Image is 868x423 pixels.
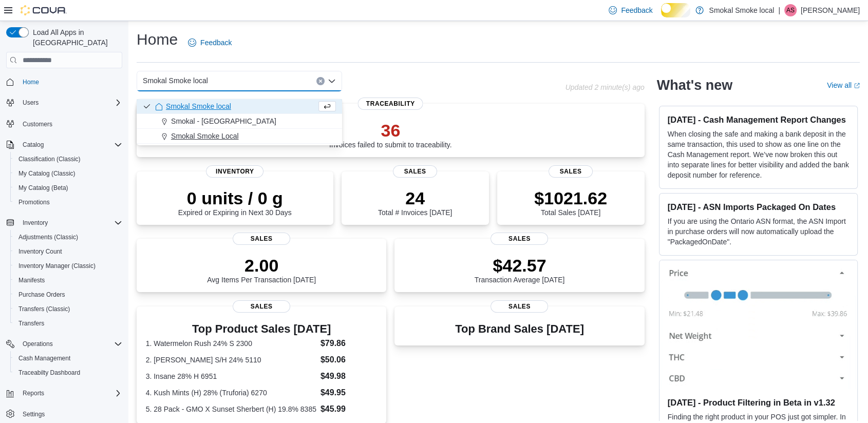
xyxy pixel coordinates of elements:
[23,219,48,227] span: Inventory
[854,83,860,89] svg: External link
[207,255,316,276] p: 2.00
[18,139,48,151] button: Catalog
[137,99,342,144] div: Choose from the following options
[14,167,80,180] a: My Catalog (Classic)
[10,366,126,380] button: Traceabilty Dashboard
[233,233,290,245] span: Sales
[378,188,452,208] p: 24
[668,216,849,247] p: If you are using the Ontario ASN format, the ASN Import in purchase orders will now automatically...
[18,198,50,206] span: Promotions
[320,337,378,350] dd: $79.86
[18,97,43,109] button: Users
[786,4,795,16] span: AS
[18,387,122,399] span: Reports
[10,244,126,259] button: Inventory Count
[320,370,378,382] dd: $49.98
[801,4,860,16] p: [PERSON_NAME]
[146,355,316,365] dt: 2. [PERSON_NAME] S/H 24% 5110
[18,408,122,420] span: Settings
[18,387,48,399] button: Reports
[475,255,565,284] div: Transaction Average [DATE]
[621,5,652,15] span: Feedback
[328,77,336,85] button: Close list of options
[14,367,84,379] a: Traceabilty Dashboard
[14,196,122,208] span: Promotions
[358,98,423,110] span: Traceability
[23,99,39,107] span: Users
[23,389,44,397] span: Reports
[2,337,126,351] button: Operations
[10,230,126,244] button: Adjustments (Classic)
[10,166,126,181] button: My Catalog (Classic)
[2,386,126,400] button: Reports
[378,188,452,217] div: Total # Invoices [DATE]
[668,202,849,212] h3: [DATE] - ASN Imports Packaged On Dates
[490,233,548,245] span: Sales
[146,338,316,349] dt: 1. Watermelon Rush 24% S 2300
[18,117,122,130] span: Customers
[320,403,378,415] dd: $45.99
[14,274,122,286] span: Manifests
[2,116,126,131] button: Customers
[14,231,122,243] span: Adjustments (Classic)
[778,4,780,16] p: |
[455,323,584,335] h3: Top Brand Sales [DATE]
[18,408,49,420] a: Settings
[14,167,122,180] span: My Catalog (Classic)
[29,27,122,48] span: Load All Apps in [GEOGRAPHIC_DATA]
[784,4,797,16] div: Adam Sanchez
[668,114,849,125] h3: [DATE] - Cash Management Report Changes
[18,354,70,362] span: Cash Management
[393,165,437,178] span: Sales
[14,317,122,330] span: Transfers
[14,260,100,272] a: Inventory Manager (Classic)
[137,114,342,129] button: Smokal - [GEOGRAPHIC_DATA]
[14,352,74,364] a: Cash Management
[14,153,122,165] span: Classification (Classic)
[10,351,126,366] button: Cash Management
[18,169,76,178] span: My Catalog (Classic)
[10,287,126,302] button: Purchase Orders
[534,188,607,208] p: $1021.62
[668,397,849,408] h3: [DATE] - Product Filtering in Beta in v1.32
[18,217,122,229] span: Inventory
[2,74,126,89] button: Home
[14,245,66,258] a: Inventory Count
[178,188,292,208] p: 0 units / 0 g
[137,129,342,144] button: Smokal Smoke Local
[2,407,126,421] button: Settings
[146,371,316,381] dt: 3. Insane 28% H 6951
[2,95,126,110] button: Users
[827,81,860,89] a: View allExternal link
[207,255,316,284] div: Avg Items Per Transaction [DATE]
[10,152,126,166] button: Classification (Classic)
[18,247,62,256] span: Inventory Count
[14,245,122,258] span: Inventory Count
[23,410,45,418] span: Settings
[233,300,290,313] span: Sales
[171,116,276,126] span: Smokal - [GEOGRAPHIC_DATA]
[18,291,65,299] span: Purchase Orders
[565,83,644,91] p: Updated 2 minute(s) ago
[18,75,122,88] span: Home
[661,3,691,18] input: Dark Mode
[320,354,378,366] dd: $50.06
[18,276,45,284] span: Manifests
[10,181,126,195] button: My Catalog (Beta)
[14,289,122,301] span: Purchase Orders
[14,153,85,165] a: Classification (Classic)
[14,182,72,194] a: My Catalog (Beta)
[137,29,178,50] h1: Home
[18,369,80,377] span: Traceabilty Dashboard
[14,196,54,208] a: Promotions
[709,4,774,16] p: Smokal Smoke local
[10,259,126,273] button: Inventory Manager (Classic)
[14,317,48,330] a: Transfers
[18,319,44,328] span: Transfers
[475,255,565,276] p: $42.57
[146,323,378,335] h3: Top Product Sales [DATE]
[21,5,67,15] img: Cova
[23,120,52,128] span: Customers
[143,74,208,87] span: Smokal Smoke local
